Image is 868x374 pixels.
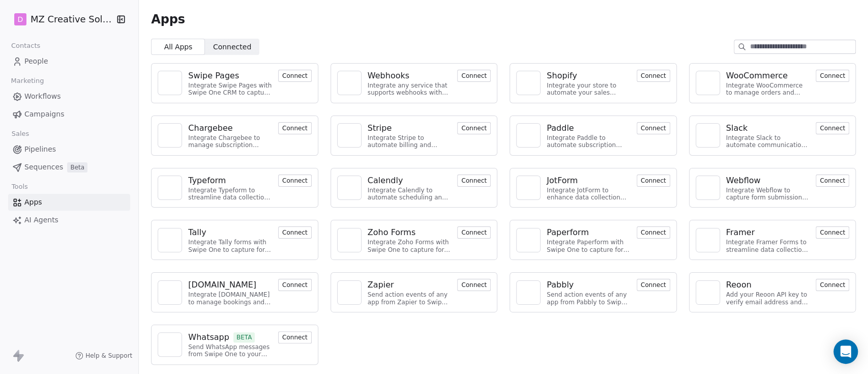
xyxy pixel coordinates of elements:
[516,280,541,305] a: NA
[278,226,312,239] button: Connect
[337,228,362,252] a: NA
[151,12,185,27] span: Apps
[278,331,312,343] button: Connect
[547,187,631,202] div: Integrate JotForm to enhance data collection and improve customer engagement.
[188,279,272,291] a: [DOMAIN_NAME]
[457,280,491,290] a: Connect
[75,352,132,360] a: Help & Support
[726,122,747,134] div: Slack
[547,70,631,82] a: Shopify
[816,122,849,134] button: Connect
[547,175,631,187] a: JotForm
[726,239,810,253] div: Integrate Framer Forms to streamline data collection and customer engagement.
[188,122,232,134] div: Chargebee
[85,352,132,360] span: Help & Support
[368,226,452,239] a: Zoho Forms
[726,70,788,82] div: WooCommerce
[368,82,452,97] div: Integrate any service that supports webhooks with Swipe One to capture and automate data workflows.
[158,176,182,200] a: NA
[8,106,130,123] a: Campaigns
[188,70,239,82] div: Swipe Pages
[696,176,720,200] a: NA
[368,291,452,306] div: Send action events of any app from Zapier to Swipe One
[162,75,177,91] img: NA
[162,128,177,143] img: NA
[726,187,810,202] div: Integrate Webflow to capture form submissions and automate customer engagement.
[188,331,229,343] div: Whatsapp
[342,285,357,300] img: NA
[726,82,810,97] div: Integrate WooCommerce to manage orders and customer data
[547,175,578,187] div: JotForm
[188,226,272,239] a: Tally
[158,71,182,95] a: NA
[521,180,536,195] img: NA
[368,239,452,253] div: Integrate Zoho Forms with Swipe One to capture form submissions.
[342,75,357,91] img: NA
[816,123,849,133] a: Connect
[637,123,670,133] a: Connect
[342,180,357,195] img: NA
[188,291,272,306] div: Integrate [DOMAIN_NAME] to manage bookings and streamline scheduling.
[637,226,670,239] button: Connect
[188,82,272,97] div: Integrate Swipe Pages with Swipe One CRM to capture lead data.
[188,134,272,149] div: Integrate Chargebee to manage subscription billing and customer data.
[726,70,810,82] a: WooCommerce
[700,75,715,91] img: NA
[278,123,312,133] a: Connect
[188,331,272,343] a: WhatsappBETA
[18,14,23,24] span: D
[637,122,670,134] button: Connect
[816,70,849,82] button: Connect
[278,332,312,342] a: Connect
[726,175,761,187] div: Webflow
[457,122,491,134] button: Connect
[521,128,536,143] img: NA
[547,291,631,306] div: Send action events of any app from Pabbly to Swipe One
[24,144,56,155] span: Pipelines
[7,126,34,141] span: Sales
[726,291,810,306] div: Add your Reoon API key to verify email address and reduce bounces
[7,38,45,53] span: Contacts
[521,75,536,91] img: NA
[188,175,272,187] a: Typeform
[547,134,631,149] div: Integrate Paddle to automate subscription management and customer engagement.
[162,285,177,300] img: NA
[457,176,491,185] a: Connect
[158,280,182,305] a: NA
[278,70,312,82] button: Connect
[637,71,670,80] a: Connect
[368,70,409,82] div: Webhooks
[337,176,362,200] a: NA
[700,180,715,195] img: NA
[700,128,715,143] img: NA
[833,339,858,364] div: Open Intercom Messenger
[337,71,362,95] a: NA
[188,175,226,187] div: Typeform
[278,176,312,185] a: Connect
[337,123,362,148] a: NA
[547,279,574,291] div: Pabbly
[213,42,251,52] span: Connected
[368,175,452,187] a: Calendly
[368,279,394,291] div: Zapier
[726,122,810,134] a: Slack
[696,71,720,95] a: NA
[368,279,452,291] a: Zapier
[637,175,670,187] button: Connect
[8,88,130,105] a: Workflows
[637,279,670,291] button: Connect
[547,226,631,239] a: Paperform
[368,70,452,82] a: Webhooks
[457,71,491,80] a: Connect
[521,285,536,300] img: NA
[278,227,312,237] a: Connect
[726,134,810,149] div: Integrate Slack to automate communication and collaboration.
[342,128,357,143] img: NA
[816,175,849,187] button: Connect
[516,71,541,95] a: NA
[457,226,491,239] button: Connect
[31,13,114,26] span: MZ Creative Solution
[696,228,720,252] a: NA
[8,159,130,176] a: SequencesBeta
[547,279,631,291] a: Pabbly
